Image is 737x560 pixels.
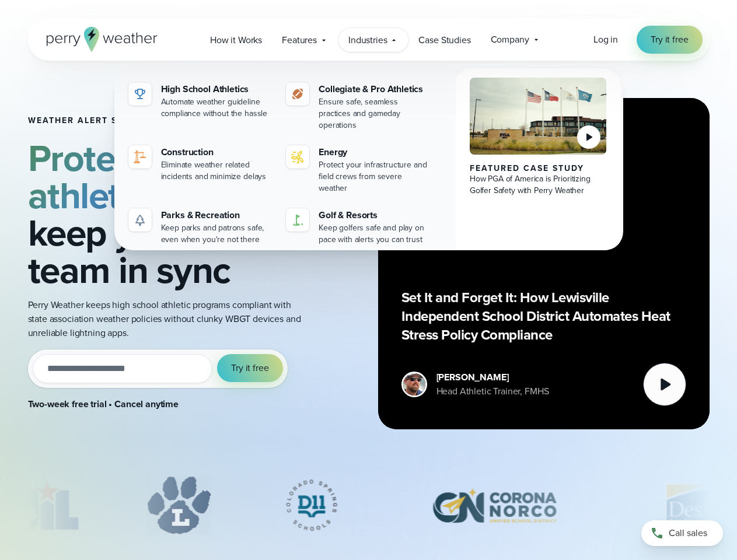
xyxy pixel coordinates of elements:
[282,33,317,47] span: Features
[161,222,273,246] div: Keep parks and patrons safe, even when you're not there
[470,164,607,173] div: Featured Case Study
[133,87,147,101] img: highschool-icon.svg
[291,87,305,101] img: proathletics-icon@2x-1.svg
[231,361,268,375] span: Try it free
[133,150,147,164] img: noun-crane-7630938-1@2x.svg
[593,33,618,47] a: Log in
[146,476,211,534] div: 2 of 12
[408,28,480,52] a: Case Studies
[418,33,470,47] span: Case Studies
[281,141,435,199] a: Energy Protect your infrastructure and field crews from severe weather
[217,354,282,382] button: Try it free
[348,33,387,47] span: Industries
[470,173,607,197] div: How PGA of America is Prioritizing Golfer Safety with Perry Weather
[637,26,702,54] a: Try it free
[593,33,618,46] span: Log in
[319,208,430,222] div: Golf & Resorts
[161,96,273,120] div: Automate weather guideline compliance without the hassle
[436,370,549,384] div: [PERSON_NAME]
[319,145,430,159] div: Energy
[491,33,529,47] span: Company
[124,204,277,250] a: Parks & Recreation Keep parks and patrons safe, even when you're not there
[319,159,430,194] div: Protect your infrastructure and field crews from severe weather
[28,397,179,411] strong: Two-week free trial • Cancel anytime
[28,298,301,340] p: Perry Weather keeps high school athletic programs compliant with state association weather polici...
[28,131,277,223] strong: Protect student athletes
[133,213,147,227] img: parks-icon-grey.svg
[401,288,686,344] p: Set It and Forget It: How Lewisville Independent School District Automates Heat Stress Policy Com...
[456,68,621,260] a: PGA of America, Frisco Campus Featured Case Study How PGA of America is Prioritizing Golfer Safet...
[28,139,301,289] h2: and keep your team in sync
[651,33,688,47] span: Try it free
[319,96,430,131] div: Ensure safe, seamless practices and gameday operations
[267,476,355,534] img: Colorado-Springs-School-District.svg
[319,82,430,96] div: Collegiate & Pro Athletics
[281,204,435,250] a: Golf & Resorts Keep golfers safe and play on pace with alerts you can trust
[161,145,273,159] div: Construction
[210,33,262,47] span: How it Works
[291,150,305,164] img: energy-icon@2x-1.svg
[319,222,430,246] div: Keep golfers safe and play on pace with alerts you can trust
[291,213,305,227] img: golf-iconV2.svg
[28,476,710,540] div: slideshow
[161,82,273,96] div: High School Athletics
[161,208,273,222] div: Parks & Recreation
[281,78,435,136] a: Collegiate & Pro Athletics Ensure safe, seamless practices and gameday operations
[470,78,607,155] img: PGA of America, Frisco Campus
[124,78,277,124] a: High School Athletics Automate weather guideline compliance without the hassle
[124,141,277,187] a: Construction Eliminate weather related incidents and minimize delays
[411,476,577,534] div: 4 of 12
[267,476,355,534] div: 3 of 12
[28,116,301,125] h1: Weather Alert System for High School Athletics
[200,28,272,52] a: How it Works
[161,159,273,183] div: Eliminate weather related incidents and minimize delays
[411,476,577,534] img: Corona-Norco-Unified-School-District.svg
[641,520,723,546] a: Call sales
[669,526,707,540] span: Call sales
[436,384,549,398] div: Head Athletic Trainer, FMHS
[403,373,425,395] img: cody-henschke-headshot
